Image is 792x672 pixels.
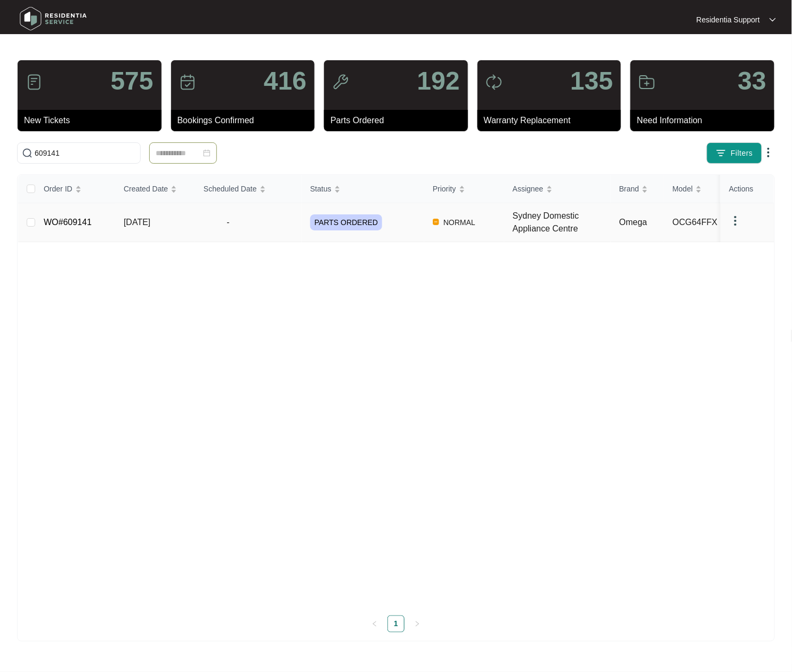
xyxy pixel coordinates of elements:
[330,114,468,127] p: Parts Ordered
[731,148,753,159] span: Filters
[22,148,33,158] img: search-icon
[388,616,404,632] a: 1
[504,175,611,203] th: Assignee
[729,214,742,227] img: dropdown arrow
[484,114,621,127] p: Warranty Replacement
[387,615,405,633] li: 1
[433,183,456,195] span: Priority
[439,216,480,229] span: NORMAL
[115,175,195,203] th: Created Date
[424,175,504,203] th: Priority
[332,74,349,91] img: icon
[24,114,161,127] p: New Tickets
[16,3,91,35] img: residentia service logo
[124,218,150,227] span: [DATE]
[611,175,664,203] th: Brand
[26,74,43,91] img: icon
[310,214,382,230] span: PARTS ORDERED
[179,74,196,91] img: icon
[673,183,693,195] span: Model
[721,175,774,203] th: Actions
[513,183,544,195] span: Assignee
[433,219,439,225] img: Vercel Logo
[707,142,762,164] button: filter iconFilters
[195,175,302,203] th: Scheduled Date
[35,147,136,159] input: Search by Order Id, Assignee Name, Customer Name, Brand and Model
[697,14,760,25] p: Residentia Support
[738,68,766,94] p: 33
[639,74,656,91] img: icon
[716,148,726,158] img: filter icon
[366,615,383,633] button: left
[570,68,613,94] p: 135
[762,146,775,159] img: dropdown arrow
[310,183,332,195] span: Status
[302,175,424,203] th: Status
[414,621,421,627] span: right
[264,68,306,94] p: 416
[366,615,383,633] li: Previous Page
[44,183,72,195] span: Order ID
[770,17,776,22] img: dropdown arrow
[35,175,115,203] th: Order ID
[664,175,771,203] th: Model
[486,74,503,91] img: icon
[619,183,639,195] span: Brand
[513,210,611,235] div: Sydney Domestic Appliance Centre
[177,114,315,127] p: Bookings Confirmed
[619,218,647,227] span: Omega
[371,621,378,627] span: left
[204,183,257,195] span: Scheduled Date
[111,68,153,94] p: 575
[409,615,426,633] li: Next Page
[44,218,92,227] a: WO#609141
[664,203,771,242] td: OCG64FFX
[637,114,774,127] p: Need Information
[409,615,426,633] button: right
[204,216,253,229] span: -
[124,183,168,195] span: Created Date
[417,68,460,94] p: 192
